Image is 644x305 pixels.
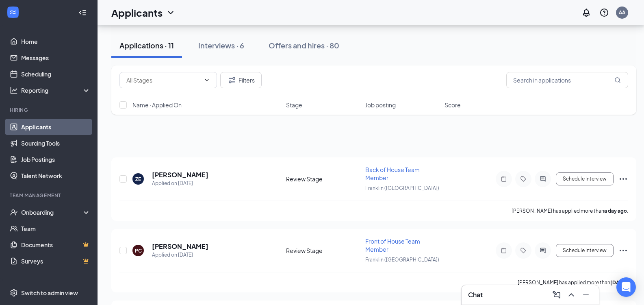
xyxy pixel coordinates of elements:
[227,75,237,85] svg: Filter
[445,101,461,109] span: Score
[581,290,591,300] svg: Minimize
[10,208,18,216] svg: UserCheck
[10,289,18,297] svg: Settings
[499,176,509,182] svg: Note
[152,251,208,259] div: Applied on [DATE]
[610,279,627,285] b: [DATE]
[468,290,483,299] h3: Chat
[220,72,262,88] button: Filter Filters
[21,237,91,253] a: DocumentsCrown
[21,151,91,168] a: Job Postings
[581,8,591,17] svg: Notifications
[21,168,91,184] a: Talent Network
[616,277,636,297] div: Open Intercom Messenger
[599,8,609,17] svg: QuestionInfo
[286,246,360,255] div: Review Stage
[604,208,627,214] b: a day ago
[21,33,91,50] a: Home
[135,247,142,254] div: PC
[365,257,439,263] span: Franklin ([GEOGRAPHIC_DATA])
[152,179,208,187] div: Applied on [DATE]
[166,8,176,17] svg: ChevronDown
[111,6,163,20] h1: Applicants
[78,9,87,17] svg: Collapse
[21,220,91,237] a: Team
[565,288,578,301] button: ChevronUp
[21,135,91,151] a: Sourcing Tools
[518,176,528,182] svg: Tag
[21,50,91,66] a: Messages
[21,289,78,297] div: Switch to admin view
[132,101,182,109] span: Name · Applied On
[550,288,563,301] button: ComposeMessage
[566,290,576,300] svg: ChevronUp
[618,246,628,255] svg: Ellipses
[286,175,360,183] div: Review Stage
[365,166,420,181] span: Back of House Team Member
[198,40,244,50] div: Interviews · 6
[10,107,89,113] div: Hiring
[518,279,628,286] p: [PERSON_NAME] has applied more than .
[552,290,562,300] svg: ComposeMessage
[21,66,91,82] a: Scheduling
[9,8,17,16] svg: WorkstreamLogo
[10,192,89,199] div: Team Management
[21,208,84,216] div: Onboarding
[21,86,91,94] div: Reporting
[556,172,614,185] button: Schedule Interview
[499,247,509,254] svg: Note
[365,185,439,191] span: Franklin ([GEOGRAPHIC_DATA])
[152,242,208,251] h5: [PERSON_NAME]
[269,40,339,50] div: Offers and hires · 80
[365,101,396,109] span: Job posting
[135,176,141,183] div: ZE
[512,207,628,214] p: [PERSON_NAME] has applied more than .
[614,77,621,83] svg: MagnifyingGlass
[579,288,592,301] button: Minimize
[204,77,210,83] svg: ChevronDown
[538,176,548,182] svg: ActiveChat
[506,72,628,88] input: Search in applications
[538,247,548,254] svg: ActiveChat
[119,40,174,50] div: Applications · 11
[365,237,420,253] span: Front of House Team Member
[152,170,208,179] h5: [PERSON_NAME]
[518,247,528,254] svg: Tag
[126,76,200,85] input: All Stages
[618,174,628,184] svg: Ellipses
[286,101,302,109] span: Stage
[21,119,91,135] a: Applicants
[21,253,91,269] a: SurveysCrown
[619,9,625,16] div: AA
[556,244,614,257] button: Schedule Interview
[10,86,18,94] svg: Analysis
